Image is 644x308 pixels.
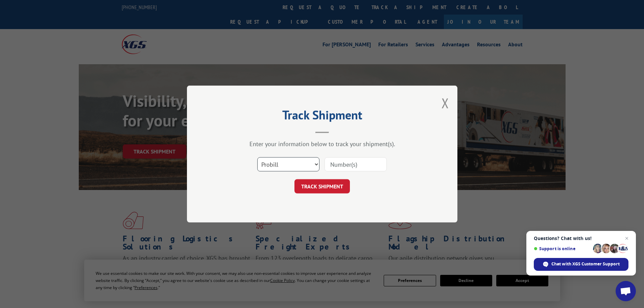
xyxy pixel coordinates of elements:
[534,236,628,241] span: Questions? Chat with us!
[616,281,636,301] a: Open chat
[221,110,424,123] h2: Track Shipment
[294,179,350,193] button: TRACK SHIPMENT
[534,246,591,251] span: Support is online
[534,258,628,271] span: Chat with XGS Customer Support
[551,261,620,267] span: Chat with XGS Customer Support
[325,157,387,171] input: Number(s)
[221,140,424,148] div: Enter your information below to track your shipment(s).
[442,94,449,112] button: Close modal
